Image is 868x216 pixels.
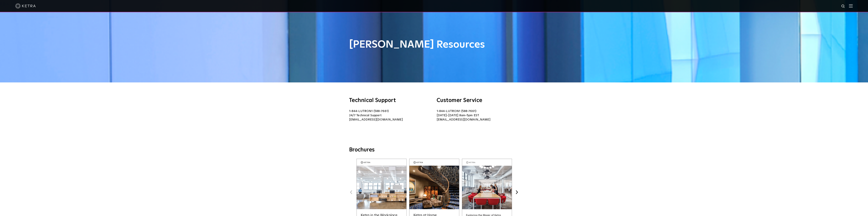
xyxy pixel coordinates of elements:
[437,109,519,122] p: 1-844-LUTRON1 (588-7661) [DATE]-[DATE] 8am-5pm EST [EMAIL_ADDRESS][DOMAIN_NAME]
[349,98,432,103] h3: Technical Support
[349,39,519,50] h1: [PERSON_NAME] Resources
[349,109,432,122] p: 1-844-LUTRON1 (588-7661) 24/7 Technical Support
[349,190,353,194] button: Previous
[349,146,519,154] h3: Brochures
[437,98,519,103] h3: Customer Service
[349,118,403,121] a: [EMAIL_ADDRESS][DOMAIN_NAME]
[515,190,519,194] button: Next
[841,4,845,8] img: search icon
[849,4,853,7] img: Hamburger%20Nav.svg
[15,3,36,8] img: ketra-logo-2019-white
